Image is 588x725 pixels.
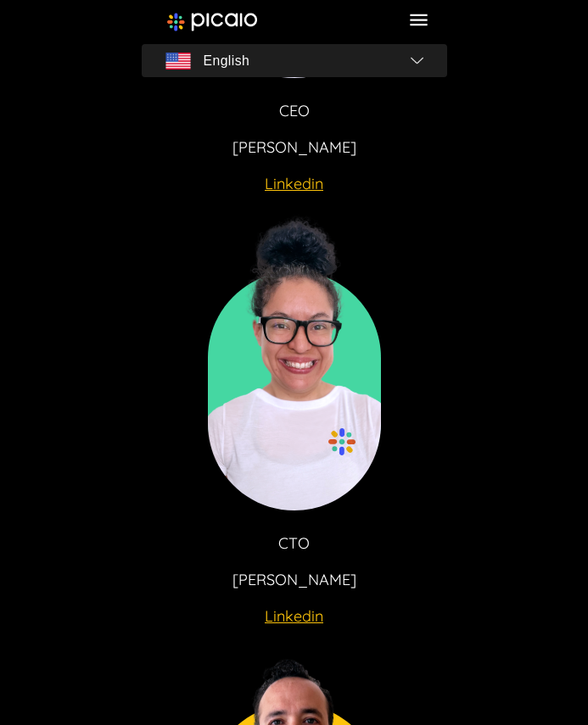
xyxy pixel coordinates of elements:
span: English [204,49,250,73]
img: image [167,13,258,31]
p: [PERSON_NAME] [232,568,356,592]
img: image [208,213,381,510]
p: CEO [279,99,310,123]
p: CTO [278,532,310,555]
p: [PERSON_NAME] [232,136,356,159]
u: Linkedin [265,606,323,626]
button: flagEnglishflag [142,44,447,78]
a: Linkedin [265,605,323,628]
img: flag [411,57,423,64]
img: flag [165,53,191,70]
u: Linkedin [265,174,323,193]
a: Linkedin [265,172,323,196]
